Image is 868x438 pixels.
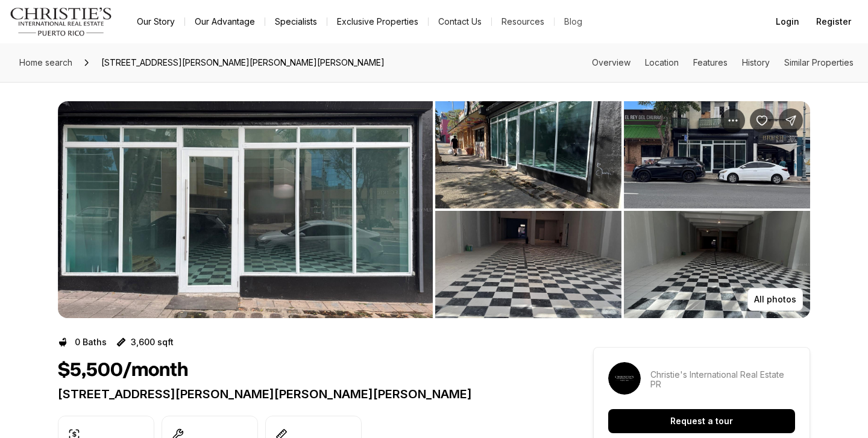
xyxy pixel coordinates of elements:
[742,57,770,67] a: Skip to: History
[185,13,265,30] a: Our Advantage
[776,17,799,27] span: Login
[624,211,810,318] button: View image gallery
[721,108,745,133] button: Property options
[608,409,795,433] button: Request a tour
[779,108,803,133] button: Share Property: 1103 S PONCE DE LEON AVE S #5
[96,53,389,72] span: [STREET_ADDRESS][PERSON_NAME][PERSON_NAME][PERSON_NAME]
[435,211,621,318] button: View image gallery
[435,101,810,318] li: 2 of 4
[754,295,796,304] p: All photos
[58,101,433,318] button: View image gallery
[14,53,77,72] a: Home search
[650,370,795,389] p: Christie's International Real Estate PR
[769,10,807,34] button: Login
[75,337,107,347] p: 0 Baths
[131,337,174,347] p: 3,600 sqft
[19,57,72,67] span: Home search
[693,57,728,67] a: Skip to: Features
[747,288,803,311] button: All photos
[265,13,327,30] a: Specialists
[58,387,550,401] p: [STREET_ADDRESS][PERSON_NAME][PERSON_NAME][PERSON_NAME]
[58,101,433,318] li: 1 of 4
[750,108,774,133] button: Save Property: 1103 S PONCE DE LEON AVE S #5
[784,57,854,67] a: Skip to: Similar Properties
[429,13,491,30] button: Contact Us
[435,101,621,208] button: View image gallery
[592,58,854,67] nav: Page section menu
[645,57,679,67] a: Skip to: Location
[327,13,428,30] a: Exclusive Properties
[127,13,184,30] a: Our Story
[816,17,851,27] span: Register
[624,101,810,208] button: View image gallery
[58,359,188,382] h1: $5,500/month
[809,10,858,34] button: Register
[492,13,554,30] a: Resources
[58,101,810,318] div: Listing Photos
[555,13,592,30] a: Blog
[10,7,113,36] img: logo
[592,57,631,67] a: Skip to: Overview
[670,416,733,426] p: Request a tour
